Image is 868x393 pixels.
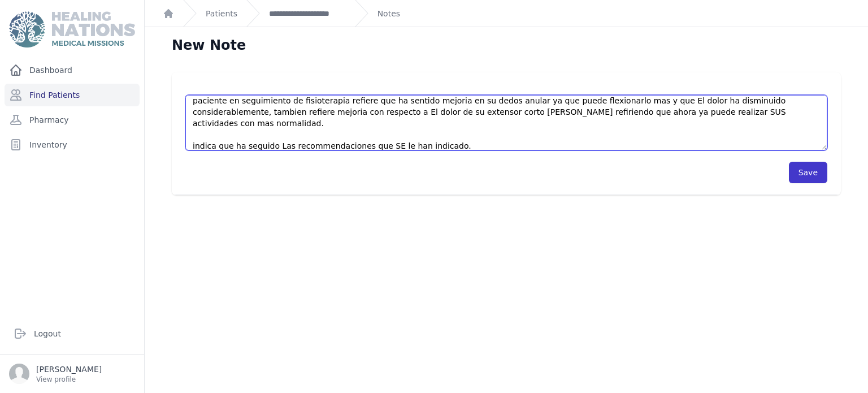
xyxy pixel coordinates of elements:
[206,8,237,19] a: Patients
[36,375,102,384] p: View profile
[36,364,102,375] p: [PERSON_NAME]
[789,162,827,183] button: Save
[9,11,134,47] img: Medical Missions EMR
[5,84,140,106] a: Find Patients
[9,364,135,384] a: [PERSON_NAME] View profile
[5,109,140,131] a: Pharmacy
[172,36,246,54] h1: New Note
[377,8,400,19] a: Notes
[5,133,140,156] a: Inventory
[5,59,140,81] a: Dashboard
[9,322,135,345] a: Logout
